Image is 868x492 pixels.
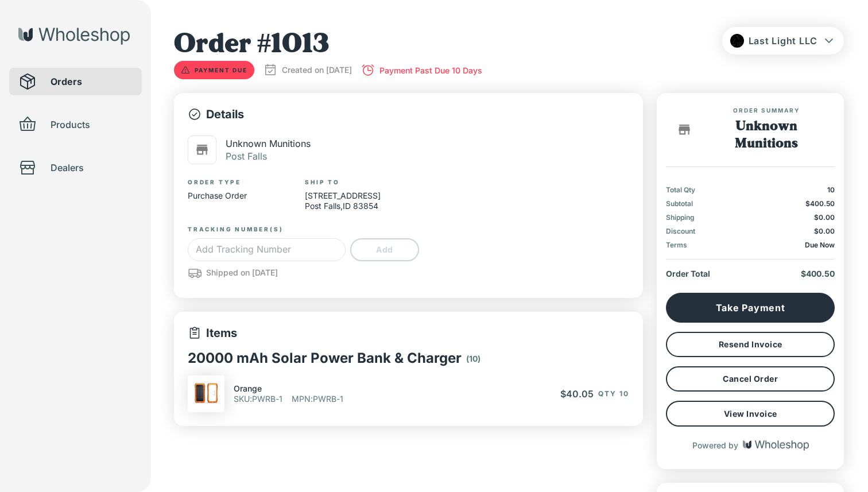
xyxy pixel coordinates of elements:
span: Order Summary [703,107,830,118]
p: Details [188,107,629,122]
label: Ship To [305,178,340,186]
p: 20000 mAh Solar Power Bank & Charger [188,350,462,366]
p: Unknown Munitions [226,137,311,150]
p: Due Now [805,241,835,250]
span: Orders [51,75,133,88]
button: Cancel Order [666,366,835,392]
div: Dealers [9,154,142,181]
p: Post Falls , ID 83854 [305,201,381,211]
span: $400.50 [801,269,835,278]
h1: Unknown Munitions [703,118,830,153]
span: $40.05 [560,388,594,400]
p: SKU : PWRB-1 [234,394,282,404]
p: Items [188,326,237,340]
img: Wholeshop logo [743,440,809,451]
div: Products [9,111,142,138]
p: Order Total [666,269,710,279]
span: $0.00 [814,213,835,222]
img: FUwHs7S6xG-Screenshot_2025-03-10_at_3.27.31_PM.png [730,34,744,48]
p: Shipped on [DATE] [206,266,278,278]
p: Created on [DATE] [282,65,352,75]
span: $400.50 [805,199,835,208]
p: 10 [827,185,835,195]
span: Payment Due [188,67,254,73]
p: Shipping [666,213,695,222]
img: IMG_6196_2.jpg [188,375,224,412]
p: Discount [666,227,695,236]
span: Last Light LLC [749,35,818,47]
p: Total Qty [666,185,695,195]
h1: Order # 1013 [174,27,482,61]
input: Add Tracking Number [188,238,346,261]
span: Dealers [51,161,133,175]
p: ( 10 ) [466,351,480,366]
span: $0.00 [814,227,835,235]
p: Subtotal [666,199,693,208]
p: [STREET_ADDRESS] [305,191,381,201]
p: Payment Past Due 10 Days [379,64,482,76]
img: Wholeshop logo [18,28,130,45]
p: Post Falls [226,150,311,162]
label: Tracking Number(s) [188,225,283,233]
button: Last Light LLC [722,27,844,55]
button: View Invoice [666,401,835,427]
button: Take Payment [666,293,835,323]
div: Orders [9,68,142,95]
span: Products [51,118,133,131]
p: Powered by [692,440,738,450]
label: Order Type [188,178,241,186]
p: MPN : PWRB-1 [292,394,343,404]
span: Qty 10 [598,389,629,398]
p: Orange [234,383,262,394]
p: Purchase Order [188,191,247,201]
button: Resend Invoice [666,332,835,357]
p: Terms [666,241,687,250]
